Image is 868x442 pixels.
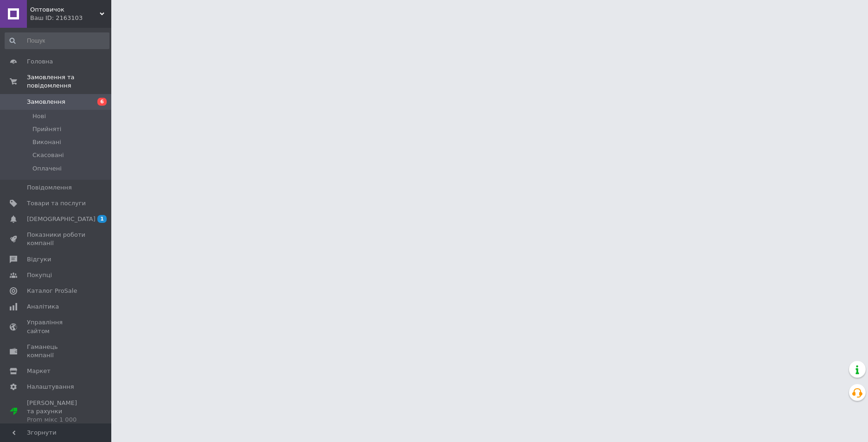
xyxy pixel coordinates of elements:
[27,287,77,295] span: Каталог ProSale
[27,98,65,106] span: Замовлення
[27,399,86,424] span: [PERSON_NAME] та рахунки
[27,343,86,360] span: Гаманець компанії
[27,318,86,335] span: Управління сайтом
[32,112,46,120] span: Нові
[97,215,107,223] span: 1
[32,138,61,146] span: Виконані
[5,32,109,49] input: Пошук
[27,57,53,66] span: Головна
[27,199,86,208] span: Товари та послуги
[27,383,74,391] span: Налаштування
[32,151,64,159] span: Скасовані
[27,231,86,247] span: Показники роботи компанії
[32,125,61,133] span: Прийняті
[27,271,52,279] span: Покупці
[30,6,100,14] span: Оптовичок
[27,183,72,192] span: Повідомлення
[27,255,51,264] span: Відгуки
[27,73,111,90] span: Замовлення та повідомлення
[27,215,96,223] span: [DEMOGRAPHIC_DATA]
[27,367,51,375] span: Маркет
[97,98,107,106] span: 6
[30,14,111,22] div: Ваш ID: 2163103
[32,164,62,173] span: Оплачені
[27,303,59,311] span: Аналітика
[27,416,86,424] div: Prom мікс 1 000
